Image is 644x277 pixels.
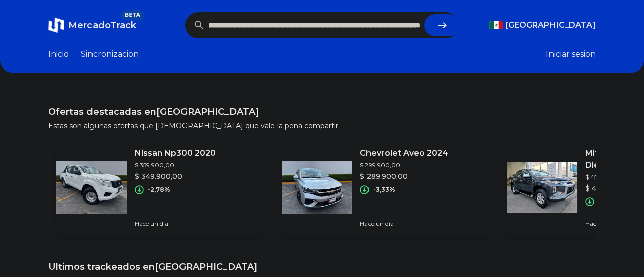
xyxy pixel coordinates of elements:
p: -2,78% [148,186,170,194]
p: -3,33% [373,186,395,194]
img: Featured image [282,152,352,223]
h1: Ultimos trackeados en [GEOGRAPHIC_DATA] [48,260,596,274]
a: Sincronizacion [81,48,139,60]
p: Hace un día [360,220,448,228]
img: MercadoTrack [48,17,64,33]
p: $ 289.900,00 [360,171,448,181]
a: Featured imageChevrolet Aveo 2024$ 299.900,00$ 289.900,00-3,33%Hace un día [282,139,491,236]
span: BETA [121,10,144,20]
a: MercadoTrackBETA [48,17,136,33]
p: Hace un día [135,220,216,228]
span: [GEOGRAPHIC_DATA] [505,19,596,31]
span: MercadoTrack [68,20,136,31]
p: $ 299.900,00 [360,161,448,169]
img: Featured image [56,152,127,223]
p: Nissan Np300 2020 [135,147,216,159]
button: Iniciar sesion [546,48,596,60]
p: $ 359.900,00 [135,161,216,169]
h1: Ofertas destacadas en [GEOGRAPHIC_DATA] [48,105,596,119]
img: Featured image [507,152,577,223]
a: Featured imageNissan Np300 2020$ 359.900,00$ 349.900,00-2,78%Hace un día [56,139,265,236]
img: Mexico [489,21,503,29]
p: Chevrolet Aveo 2024 [360,147,448,159]
a: Inicio [48,48,69,60]
p: $ 349.900,00 [135,171,216,181]
button: [GEOGRAPHIC_DATA] [489,19,596,31]
p: Estas son algunas ofertas que [DEMOGRAPHIC_DATA] que vale la pena compartir. [48,121,596,131]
